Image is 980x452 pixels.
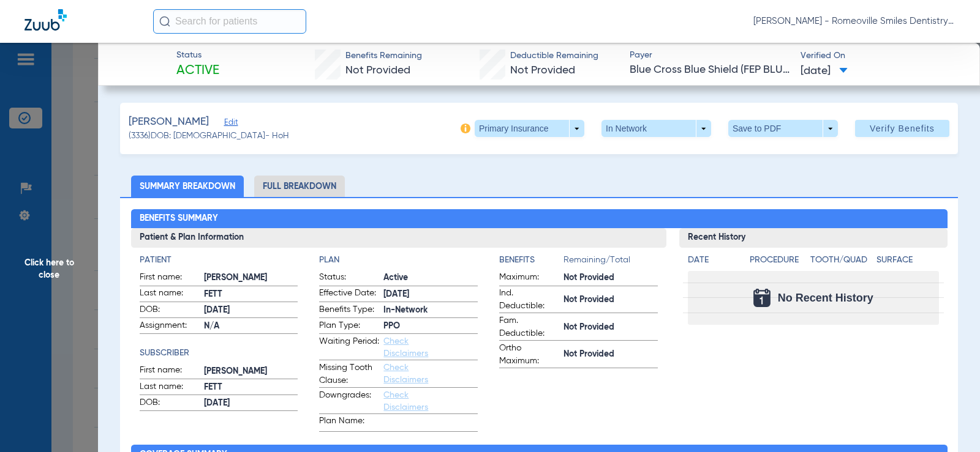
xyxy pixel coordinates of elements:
[753,289,771,307] img: Calendar
[499,254,563,267] h4: Benefits
[204,288,298,301] span: FETT
[319,389,379,413] span: Downgrades:
[131,176,244,197] li: Summary Breakdown
[461,124,470,133] img: info-icon
[563,321,658,334] span: Not Provided
[204,304,298,317] span: [DATE]
[140,271,200,286] span: First name:
[24,9,67,31] img: Zuub Logo
[383,272,478,284] span: Active
[204,320,298,333] span: N/A
[319,254,478,267] h4: Plan
[131,209,948,229] h2: Benefits Summary
[855,120,949,137] button: Verify Benefits
[224,118,235,130] span: Edit
[140,319,200,334] span: Assignment:
[129,114,209,130] span: [PERSON_NAME]
[563,272,658,284] span: Not Provided
[563,254,658,271] span: Remaining/Total
[319,303,379,318] span: Benefits Type:
[140,380,200,395] span: Last name:
[688,254,739,267] h4: Date
[140,287,200,302] span: Last name:
[319,335,379,360] span: Waiting Period:
[204,381,298,394] span: FETT
[140,364,200,379] span: First name:
[383,304,478,317] span: In-Network
[345,65,410,76] span: Not Provided
[801,50,960,62] span: Verified On
[499,254,563,271] app-breakdown-title: Benefits
[140,347,298,360] h4: Subscriber
[810,254,872,267] h4: Tooth/Quad
[383,288,478,301] span: [DATE]
[876,254,938,267] h4: Surface
[499,271,559,286] span: Maximum:
[319,271,379,286] span: Status:
[876,254,938,271] app-breakdown-title: Surface
[383,391,428,412] a: Check Disclaimers
[204,397,298,410] span: [DATE]
[129,130,289,143] span: (3336) DOB: [DEMOGRAPHIC_DATA] - HoH
[630,62,790,78] span: Blue Cross Blue Shield (FEP BLUE DENTAL)
[499,342,559,368] span: Ortho Maximum:
[510,65,575,76] span: Not Provided
[140,303,200,318] span: DOB:
[679,228,947,248] h3: Recent History
[801,64,848,79] span: [DATE]
[140,396,200,411] span: DOB:
[140,254,298,267] h4: Patient
[383,320,478,333] span: PPO
[750,254,805,271] app-breakdown-title: Procedure
[510,50,598,62] span: Deductible Remaining
[499,314,559,340] span: Fam. Deductible:
[319,287,379,302] span: Effective Date:
[563,348,658,361] span: Not Provided
[204,365,298,378] span: [PERSON_NAME]
[204,272,298,284] span: [PERSON_NAME]
[319,361,379,387] span: Missing Tooth Clause:
[753,15,956,28] span: [PERSON_NAME] - Romeoville Smiles Dentistry
[810,254,872,271] app-breakdown-title: Tooth/Quad
[345,50,422,62] span: Benefits Remaining
[153,9,306,34] input: Search for patients
[383,337,428,358] a: Check Disclaimers
[630,49,790,62] span: Payer
[778,292,873,304] span: No Recent History
[563,294,658,306] span: Not Provided
[131,228,667,248] h3: Patient & Plan Information
[176,62,219,80] span: Active
[319,319,379,334] span: Plan Type:
[870,124,935,133] span: Verify Benefits
[601,120,711,137] button: In Network
[254,176,345,197] li: Full Breakdown
[499,287,559,313] span: Ind. Deductible:
[688,254,739,271] app-breakdown-title: Date
[728,120,838,137] button: Save to PDF
[475,120,584,137] button: Primary Insurance
[319,415,379,431] span: Plan Name:
[383,363,428,384] a: Check Disclaimers
[159,16,170,27] img: Search Icon
[750,254,805,267] h4: Procedure
[176,49,219,62] span: Status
